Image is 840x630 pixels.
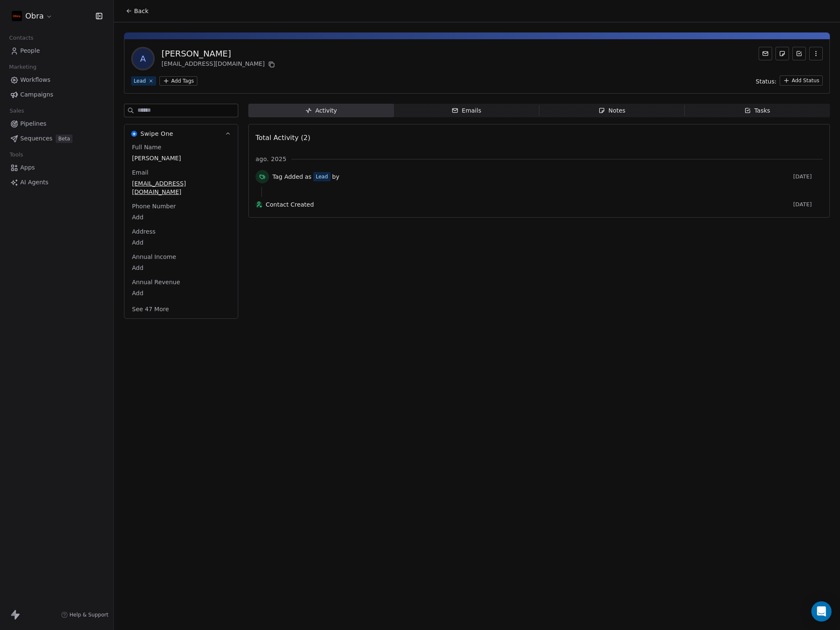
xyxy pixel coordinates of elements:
div: [PERSON_NAME] [162,48,277,59]
span: Sequences [20,134,52,143]
a: Help & Support [61,611,108,618]
span: Beta [56,135,73,143]
span: Marketing [5,61,40,73]
button: Swipe OneSwipe One [124,124,238,143]
span: Sales [6,105,28,117]
span: Obra [25,11,44,22]
span: Add [132,264,230,272]
a: Workflows [7,73,107,87]
span: Full Name [130,143,163,151]
a: SequencesBeta [7,132,107,145]
span: AI Agents [20,178,48,187]
span: [EMAIL_ADDRESS][DOMAIN_NAME] [132,179,230,196]
span: Pipelines [20,119,46,128]
span: Annual Income [130,253,178,261]
button: Add Status [780,75,823,86]
span: Tag Added [272,172,303,181]
span: Swipe One [140,129,173,138]
a: AI Agents [7,175,107,189]
span: ago. 2025 [256,155,286,163]
span: Contact Created [266,200,790,209]
span: Back [134,7,148,15]
span: Workflows [20,75,51,84]
img: Swipe One [131,131,137,137]
img: 400x400-obra.png [12,11,22,21]
div: Lead [316,173,328,180]
span: as [305,172,312,181]
div: Emails [452,106,481,115]
a: People [7,44,107,58]
span: [PERSON_NAME] [132,154,230,162]
span: A [133,48,153,69]
span: Tools [6,148,27,161]
div: Notes [598,106,625,115]
button: See 47 More [127,302,174,317]
span: Campaigns [20,90,53,99]
span: Add [132,238,230,247]
span: People [20,46,40,55]
div: [EMAIL_ADDRESS][DOMAIN_NAME] [162,59,277,70]
span: Status: [756,77,776,86]
div: Open Intercom Messenger [811,601,832,622]
span: Annual Revenue [130,278,182,286]
span: Add [132,213,230,221]
a: Apps [7,161,107,175]
button: Add Tags [159,76,197,86]
span: Email [130,168,150,177]
button: Back [121,3,153,19]
a: Campaigns [7,88,107,102]
span: by [332,172,339,181]
span: Apps [20,163,35,172]
span: Address [130,227,157,236]
span: Help & Support [70,611,108,618]
span: Phone Number [130,202,178,210]
span: Contacts [5,32,37,44]
button: Obra [10,9,54,23]
a: Pipelines [7,117,107,131]
span: [DATE] [793,173,823,180]
div: Tasks [744,106,770,115]
div: Swipe OneSwipe One [124,143,238,318]
span: Total Activity (2) [256,134,310,142]
span: [DATE] [793,201,823,208]
div: Lead [134,77,146,85]
span: Add [132,289,230,297]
